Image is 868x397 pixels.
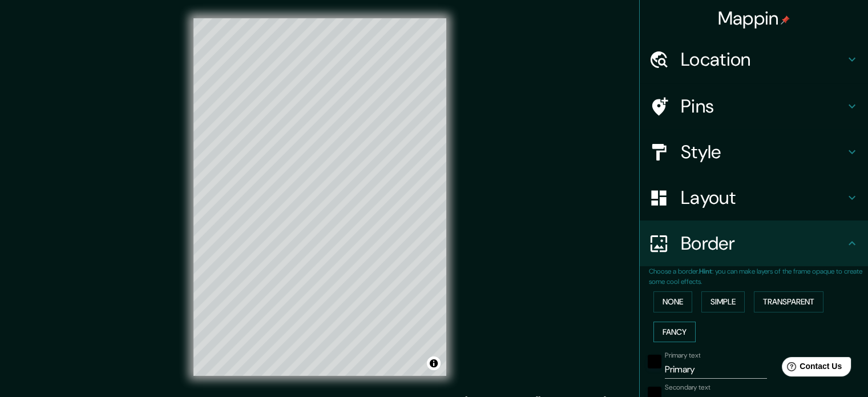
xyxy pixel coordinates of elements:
label: Primary text [665,351,700,360]
h4: Layout [681,186,845,209]
h4: Pins [681,95,845,118]
div: Pins [640,83,868,129]
button: Toggle attribution [427,356,441,370]
button: None [653,291,692,312]
button: black [648,355,661,368]
div: Style [640,129,868,175]
b: Hint [699,267,712,276]
button: Simple [701,291,745,312]
div: Location [640,37,868,82]
label: Secondary text [665,383,710,392]
div: Border [640,220,868,266]
iframe: Help widget launcher [766,352,855,384]
div: Layout [640,175,868,220]
button: Fancy [653,322,696,343]
button: Transparent [754,291,823,312]
p: Choose a border. : you can make layers of the frame opaque to create some cool effects. [649,266,868,287]
h4: Style [681,141,845,163]
h4: Border [681,232,845,255]
h4: Location [681,48,845,71]
img: pin-icon.png [781,15,790,25]
h4: Mappin [718,7,790,30]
